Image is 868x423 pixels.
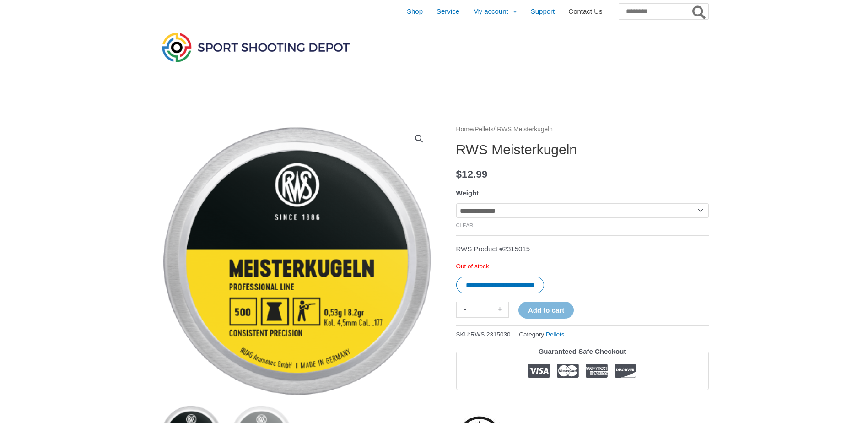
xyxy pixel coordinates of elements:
span: RWS.2315030 [470,331,511,338]
a: + [491,302,509,318]
img: Sport Shooting Depot [160,30,352,64]
a: Pellets [474,126,493,133]
iframe: Customer reviews powered by Trustpilot [456,397,709,408]
input: Product quantity [474,302,491,318]
span: $ [456,168,462,180]
a: Home [456,126,473,133]
label: Weight [456,189,479,197]
nav: Breadcrumb [456,124,709,136]
a: View full-screen image gallery [411,130,427,147]
a: Pellets [546,331,565,338]
a: Clear options [456,222,474,228]
h1: RWS Meisterkugeln [456,141,709,158]
span: SKU: [456,329,511,340]
button: Add to cart [518,302,574,319]
button: Search [690,4,708,19]
p: Out of stock [456,262,709,271]
legend: Guaranteed Safe Checkout [535,345,630,358]
img: RWS Meisterkugeln [160,124,434,398]
bdi: 12.99 [456,168,488,180]
p: RWS Product #2315015 [456,243,709,255]
a: - [456,302,474,318]
span: Category: [519,329,564,340]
